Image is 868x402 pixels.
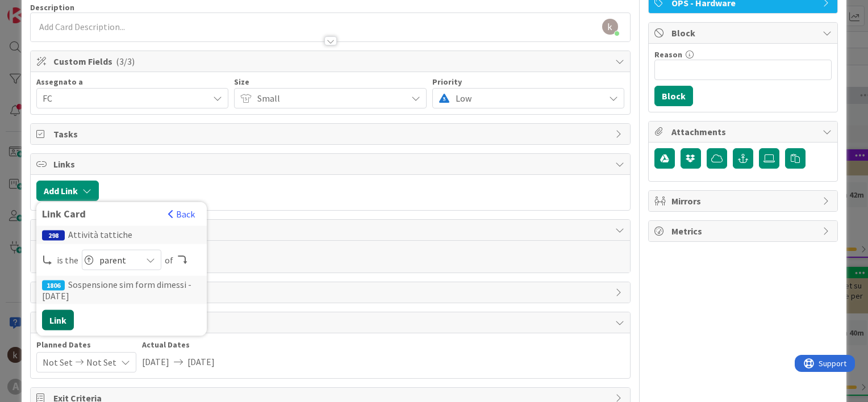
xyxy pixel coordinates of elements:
[53,223,610,237] span: Comments
[671,26,817,40] span: Block
[43,353,73,372] span: Not Set
[671,224,817,238] span: Metrics
[36,339,136,351] span: Planned Dates
[42,208,162,220] div: Link Card
[142,339,215,351] span: Actual Dates
[42,310,74,330] button: Link
[257,90,400,106] span: Small
[432,78,624,86] div: Priority
[42,280,65,291] div: 1806
[36,78,228,86] div: Assegnato a
[43,91,208,105] span: FC
[42,231,65,241] div: 298
[99,252,136,268] span: parent
[53,316,610,329] span: Dates
[187,352,215,371] span: [DATE]
[36,226,207,244] div: Attività tattiche
[456,90,599,106] span: Low
[654,49,682,60] label: Reason
[168,208,195,220] button: Back
[24,2,52,15] span: Support
[53,286,610,299] span: History
[30,2,74,12] span: Description
[654,86,693,106] button: Block
[53,157,610,171] span: Links
[53,127,610,141] span: Tasks
[116,56,135,67] span: ( 3/3 )
[671,194,817,208] span: Mirrors
[86,353,116,372] span: Not Set
[53,55,610,68] span: Custom Fields
[671,125,817,139] span: Attachments
[602,19,618,35] img: AAcHTtd5rm-Hw59dezQYKVkaI0MZoYjvbSZnFopdN0t8vu62=s96-c
[42,250,201,270] div: is the of
[36,181,99,201] button: Add Link
[142,352,169,371] span: [DATE]
[234,78,426,86] div: Size
[36,276,207,304] div: Sospensione sim form dimessi - [DATE]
